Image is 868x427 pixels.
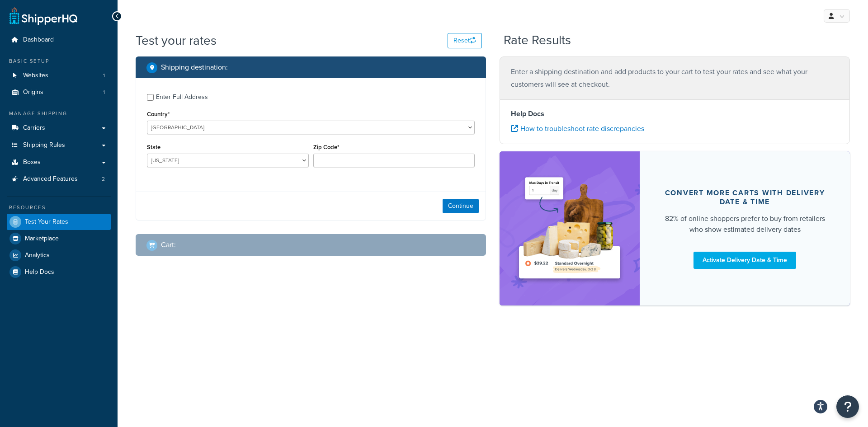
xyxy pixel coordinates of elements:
a: Websites1 [7,67,111,84]
span: Marketplace [25,235,59,243]
p: Enter a shipping destination and add products to your cart to test your rates and see what your c... [511,66,839,91]
div: 82% of online shoppers prefer to buy from retailers who show estimated delivery dates [661,213,828,235]
a: Boxes [7,154,111,171]
div: Resources [7,204,111,211]
span: Origins [23,89,43,96]
span: Test Your Rates [25,218,68,226]
a: Dashboard [7,32,111,48]
button: Continue [443,199,479,213]
div: Convert more carts with delivery date & time [661,188,828,206]
span: 1 [103,89,105,96]
li: Advanced Features [7,171,111,188]
span: 2 [102,175,105,183]
span: Help Docs [25,268,54,276]
h4: Help Docs [511,108,839,119]
span: Shipping Rules [23,141,65,149]
a: Test Your Rates [7,214,111,230]
span: Analytics [25,252,50,259]
h2: Shipping destination : [161,63,228,71]
button: Reset [448,33,482,48]
span: Carriers [23,124,45,132]
div: Manage Shipping [7,110,111,117]
a: Carriers [7,120,111,136]
h1: Test your rates [136,32,217,49]
a: Help Docs [7,264,111,280]
span: 1 [103,72,105,80]
span: Dashboard [23,36,54,44]
img: feature-image-ddt-36eae7f7280da8017bfb280eaccd9c446f90b1fe08728e4019434db127062ab4.png [513,165,626,292]
span: Boxes [23,159,41,166]
button: Open Resource Center [836,395,859,418]
a: Activate Delivery Date & Time [693,252,796,269]
label: Zip Code* [313,144,339,150]
li: Websites [7,67,111,84]
h2: Rate Results [504,33,571,47]
span: Advanced Features [23,175,78,183]
div: Enter Full Address [156,91,208,103]
input: Enter Full Address [147,94,154,101]
li: Origins [7,84,111,101]
a: Origins1 [7,84,111,101]
a: Marketplace [7,230,111,247]
h2: Cart : [161,241,176,249]
a: Analytics [7,247,111,263]
label: Country* [147,111,170,117]
div: Basic Setup [7,57,111,65]
a: How to troubleshoot rate discrepancies [511,123,644,134]
a: Shipping Rules [7,137,111,154]
label: State [147,144,160,150]
a: Advanced Features2 [7,171,111,188]
span: Websites [23,72,48,80]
